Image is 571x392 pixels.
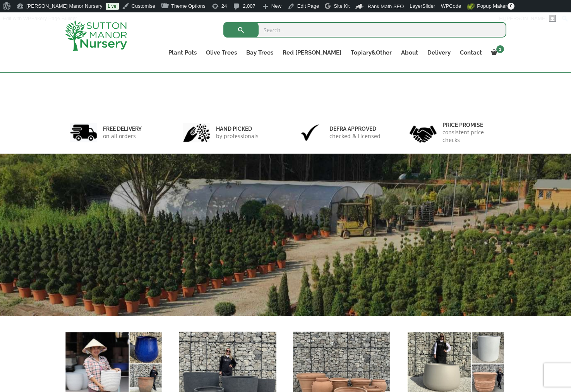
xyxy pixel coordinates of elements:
[423,47,455,58] a: Delivery
[505,15,547,21] span: [PERSON_NAME]
[496,45,504,53] span: 1
[334,3,350,9] span: Site Kit
[396,47,423,58] a: About
[223,22,506,38] input: Search...
[216,132,259,140] p: by professionals
[487,47,506,58] a: 1
[242,47,278,58] a: Bay Trees
[508,3,514,10] span: 0
[442,128,501,144] p: consistent price checks
[103,125,142,132] h6: FREE DELIVERY
[183,123,210,142] img: 2.jpg
[442,122,501,128] h6: Price promise
[496,12,559,25] a: Hi,
[201,47,242,58] a: Olive Trees
[346,47,396,58] a: Topiary&Other
[410,121,437,144] img: 4.jpg
[164,47,201,58] a: Plant Pots
[103,132,142,140] p: on all orders
[329,132,381,140] p: checked & Licensed
[367,3,404,9] span: Rank Math SEO
[278,47,346,58] a: Red [PERSON_NAME]
[216,125,259,132] h6: hand picked
[455,47,487,58] a: Contact
[297,123,324,142] img: 3.jpg
[329,125,381,132] h6: Defra approved
[106,3,119,10] a: Live
[65,20,127,51] img: logo
[70,123,97,142] img: 1.jpg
